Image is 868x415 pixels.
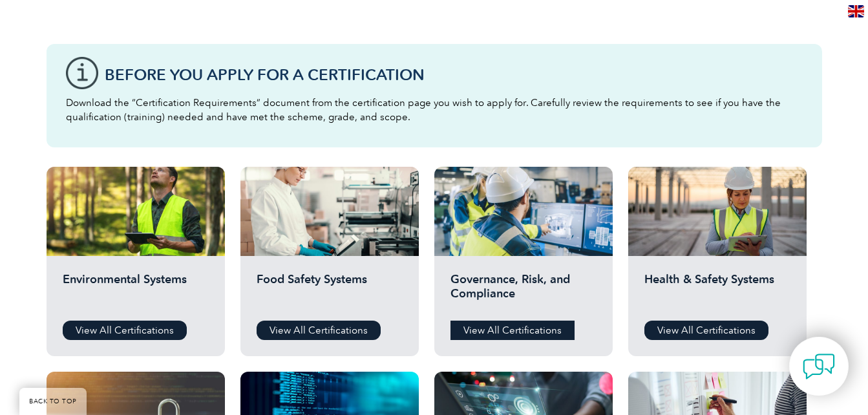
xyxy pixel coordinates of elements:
[63,321,187,340] a: View All Certifications
[450,272,597,311] h2: Governance, Risk, and Compliance
[644,272,790,311] h2: Health & Safety Systems
[450,321,575,340] a: View All Certifications
[105,67,803,83] h3: Before You Apply For a Certification
[257,272,403,311] h2: Food Safety Systems
[63,272,209,311] h2: Environmental Systems
[257,321,381,340] a: View All Certifications
[66,96,803,124] p: Download the “Certification Requirements” document from the certification page you wish to apply ...
[644,321,768,340] a: View All Certifications
[803,350,835,383] img: contact-chat.png
[19,388,87,415] a: BACK TO TOP
[848,5,864,17] img: en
